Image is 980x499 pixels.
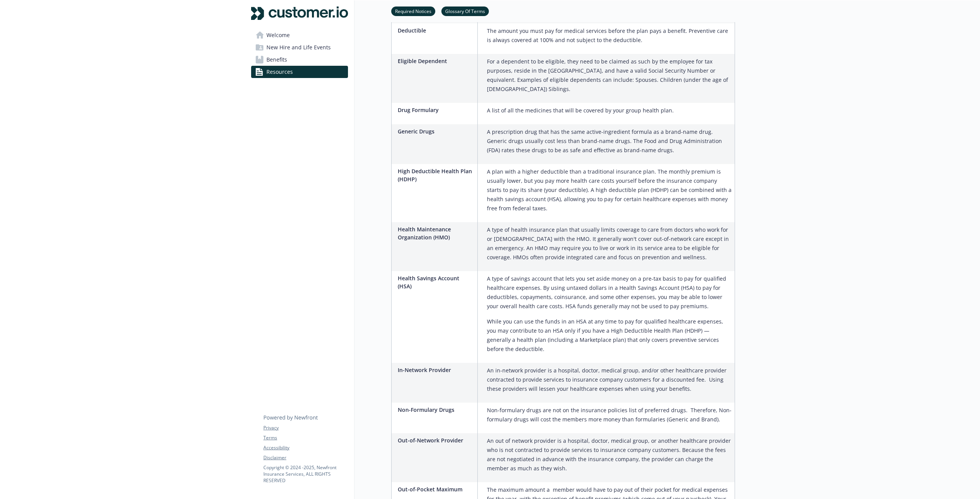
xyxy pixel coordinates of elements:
p: A prescription drug that has the same active-ingredient formula as a brand-name drug. Generic dru... [487,127,732,155]
p: Generic Drugs [398,127,474,135]
p: Eligible Dependent [398,57,474,65]
p: A list of all the medicines that will be covered by your group health plan. [487,106,674,115]
a: Disclaimer [263,454,348,461]
a: New Hire and Life Events [251,41,348,54]
p: A plan with a higher deductible than a traditional insurance plan. The monthly premium is usually... [487,167,732,213]
p: Non-Formulary Drugs [398,406,474,414]
p: Drug Formulary [398,106,474,114]
a: Required Notices [391,7,435,15]
p: Out-of-Pocket Maximum [398,485,474,493]
p: High Deductible Health Plan (HDHP) [398,167,474,183]
p: A type of health insurance plan that usually limits coverage to care from doctors who work for or... [487,225,732,262]
p: In-Network Provider [398,366,474,374]
span: Welcome [266,29,290,41]
p: For a dependent to be eligible, they need to be claimed as such by the employee for tax purposes,... [487,57,732,94]
p: Out-of-Network Provider [398,436,474,444]
a: Benefits [251,54,348,66]
p: An in-network provider is a hospital, doctor, medical group, and/or other healthcare provider con... [487,366,732,393]
p: While you can use the funds in an HSA at any time to pay for qualified healthcare expenses, you m... [487,317,732,354]
a: Terms [263,434,348,441]
a: Welcome [251,29,348,41]
a: Glossary Of Terms [441,7,489,15]
p: A type of savings account that lets you set aside money on a pre-tax basis to pay for qualified h... [487,274,732,311]
p: Copyright © 2024 - 2025 , Newfront Insurance Services, ALL RIGHTS RESERVED [263,464,348,484]
p: Health Savings Account (HSA) [398,274,474,290]
a: Resources [251,66,348,78]
a: Privacy [263,424,348,431]
p: An out of network provider is a hospital, doctor, medical group, or another healthcare provider w... [487,436,732,473]
p: The amount you must pay for medical services before the plan pays a benefit. Preventive care is a... [487,26,732,45]
span: New Hire and Life Events [266,41,331,54]
a: Accessibility [263,444,348,451]
p: Health Maintenance Organization (HMO) [398,225,474,241]
span: Benefits [266,54,287,66]
p: Deductible [398,26,474,34]
p: Non-formulary drugs are not on the insurance policies list of preferred drugs. Therefore, Non-for... [487,406,732,424]
span: Resources [266,66,293,78]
